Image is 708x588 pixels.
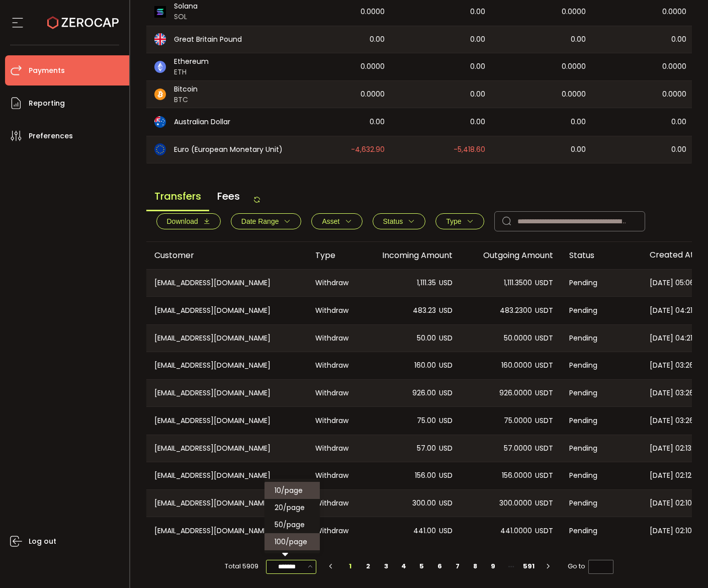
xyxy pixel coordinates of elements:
span: 0.0000 [562,6,586,18]
span: 926.0000 [499,387,532,399]
span: USDT [535,360,553,371]
li: 4 [395,559,413,573]
span: 156.0000 [502,470,532,481]
div: Withdraw [307,270,360,296]
li: 3 [377,559,395,573]
span: SOL [174,12,198,22]
span: Great Britain Pound [174,34,242,45]
img: gbp_portfolio.svg [154,33,166,45]
div: Chat Widget [658,540,708,588]
div: [EMAIL_ADDRESS][DOMAIN_NAME] [146,490,307,517]
span: 57.0000 [504,443,532,454]
span: 57.00 [417,443,436,454]
span: 0.00 [470,116,485,128]
span: Preferences [29,129,73,143]
span: 300.0000 [499,497,532,509]
span: [DATE] 04:21:59 [650,305,702,316]
span: 0.00 [671,116,686,128]
span: 50.0000 [504,332,532,344]
span: Transfers [146,183,209,211]
div: Withdraw [307,407,360,435]
span: USD [439,305,453,316]
span: Bitcoin [174,84,198,95]
div: Incoming Amount [360,249,461,261]
span: 0.00 [671,34,686,45]
li: 2 [360,559,378,573]
span: 0.00 [571,144,586,155]
span: Log out [29,534,56,549]
li: 1 [341,559,360,573]
span: 100/page [275,537,307,547]
span: Pending [569,360,597,371]
div: [EMAIL_ADDRESS][DOMAIN_NAME] [146,407,307,435]
span: 50.00 [417,332,436,344]
div: Outgoing Amount [461,249,561,261]
span: Euro (European Monetary Unit) [174,144,283,155]
span: 483.2300 [500,305,532,316]
li: 5 [413,559,431,573]
span: USDT [535,415,553,427]
span: [DATE] 02:13:51 [650,443,699,454]
img: btc_portfolio.svg [154,89,166,100]
span: 0.00 [470,34,485,45]
div: Customer [146,249,307,261]
span: 1,111.35 [417,277,436,289]
span: 75.0000 [504,415,532,427]
span: 0.00 [571,116,586,128]
span: 0.0000 [662,6,686,18]
span: 0.00 [571,34,586,45]
button: Status [373,213,426,229]
span: 20/page [275,502,305,513]
span: 1,111.3500 [504,277,532,289]
div: Withdraw [307,325,360,352]
span: 441.00 [413,525,436,537]
span: USDT [535,332,553,344]
span: Australian Dollar [174,117,230,127]
div: [EMAIL_ADDRESS][DOMAIN_NAME] [146,270,307,296]
li: 8 [467,559,485,573]
div: Withdraw [307,517,360,545]
span: 156.00 [415,470,436,481]
span: USDT [535,497,553,509]
span: Date Range [241,217,279,225]
span: USD [439,525,453,537]
img: eth_portfolio.svg [154,61,166,72]
span: 160.0000 [501,360,532,371]
div: [EMAIL_ADDRESS][DOMAIN_NAME] [146,462,307,490]
span: Download [167,217,198,225]
span: [DATE] 03:26:44 [650,360,705,371]
span: Fees [209,183,248,210]
span: Pending [569,525,597,537]
span: USDT [535,387,553,399]
div: Withdraw [307,435,360,462]
div: [EMAIL_ADDRESS][DOMAIN_NAME] [146,435,307,462]
span: 0.00 [370,34,385,45]
span: 75.00 [417,415,436,427]
span: Reporting [29,96,65,111]
span: USDT [535,443,553,454]
span: Pending [569,332,597,344]
img: sol_portfolio.png [154,6,166,18]
li: 591 [520,559,538,573]
div: Status [561,249,642,261]
span: 0.0000 [361,6,385,18]
span: 0.0000 [361,61,385,72]
img: eur_portfolio.svg [154,143,166,155]
span: USD [439,360,453,371]
button: Type [435,213,484,229]
div: [EMAIL_ADDRESS][DOMAIN_NAME] [146,325,307,352]
div: Withdraw [307,297,360,324]
span: Ethereum [174,56,209,67]
span: USD [439,387,453,399]
span: Asset [322,217,339,225]
button: Download [156,213,221,229]
span: [DATE] 02:10:26 [650,497,702,509]
span: Pending [569,443,597,454]
span: USDT [535,277,553,289]
span: 0.0000 [662,61,686,72]
span: Pending [569,470,597,481]
div: [EMAIL_ADDRESS][DOMAIN_NAME] [146,297,307,324]
li: 7 [449,559,467,573]
span: USD [439,497,453,509]
span: [DATE] 02:10:07 [650,525,702,537]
